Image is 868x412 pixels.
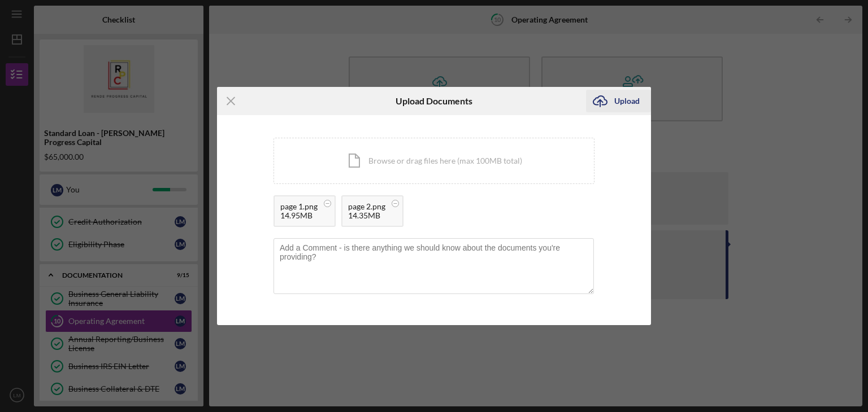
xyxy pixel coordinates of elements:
div: page 2.png [348,202,385,211]
div: page 1.png [280,202,318,211]
div: 14.35MB [348,211,385,220]
button: Upload [586,90,651,112]
h6: Upload Documents [396,96,472,106]
div: 14.95MB [280,211,318,220]
div: Upload [614,90,640,112]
